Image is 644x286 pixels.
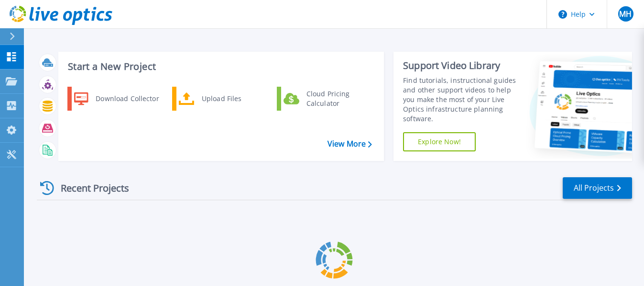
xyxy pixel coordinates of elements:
[277,87,375,111] a: Cloud Pricing Calculator
[563,177,632,199] a: All Projects
[403,76,522,124] div: Find tutorials, instructional guides and other support videos to help you make the most of your L...
[327,139,372,149] a: View More
[67,87,165,111] a: Download Collector
[197,89,268,108] div: Upload Files
[37,176,142,200] div: Recent Projects
[91,89,163,108] div: Download Collector
[172,87,270,111] a: Upload Files
[68,61,371,72] h3: Start a New Project
[302,89,372,108] div: Cloud Pricing Calculator
[403,59,522,72] div: Support Video Library
[403,132,476,151] a: Explore Now!
[619,10,632,18] span: MH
